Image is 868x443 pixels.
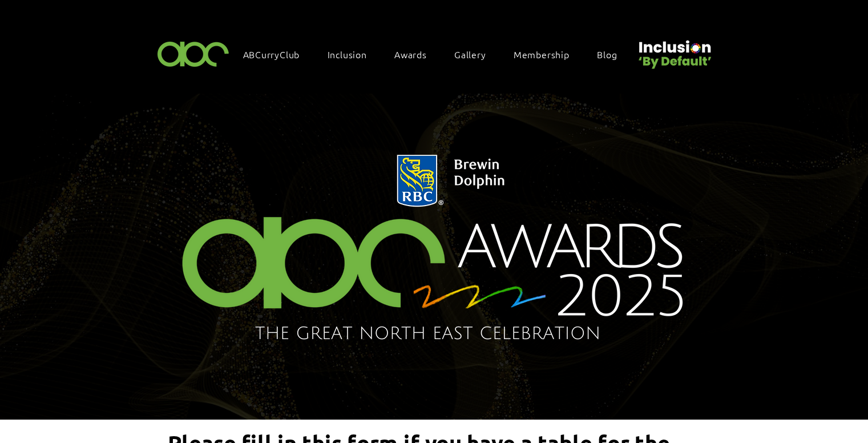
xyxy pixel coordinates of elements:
[237,42,317,66] a: ABCurryClub
[243,48,300,61] span: ABCurryClub
[151,142,718,358] img: Northern Insights Double Pager Apr 2025.png
[597,48,617,61] span: Blog
[322,42,384,66] div: Inclusion
[514,48,570,61] span: Membership
[591,42,634,66] a: Blog
[389,42,444,66] div: Awards
[454,48,486,61] span: Gallery
[394,48,427,61] span: Awards
[154,37,233,70] img: ABC-Logo-Blank-Background-01-01-2.png
[508,42,587,66] a: Membership
[328,48,367,61] span: Inclusion
[449,42,503,66] a: Gallery
[635,31,713,70] img: Untitled design (22).png
[237,42,635,66] nav: Site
